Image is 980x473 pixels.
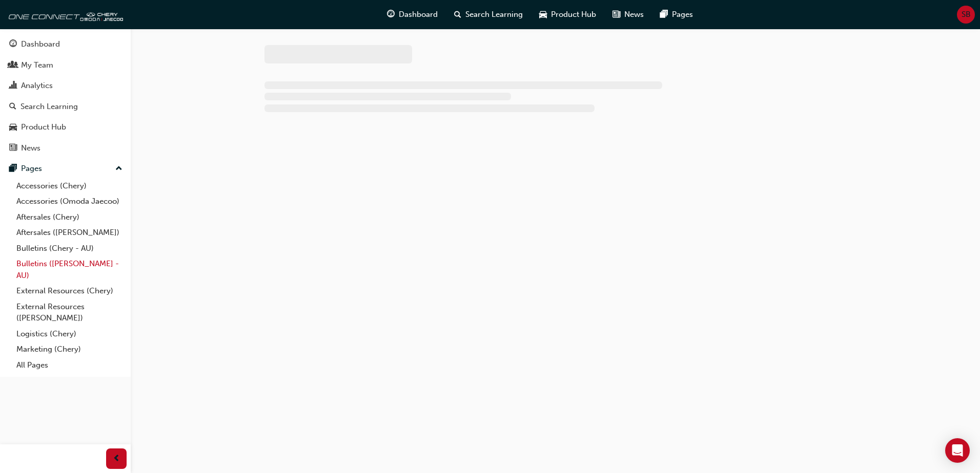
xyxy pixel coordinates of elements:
[4,76,127,95] a: Analytics
[945,438,970,463] div: Open Intercom Messenger
[12,256,127,283] a: Bulletins ([PERSON_NAME] - AU)
[12,357,127,373] a: All Pages
[21,80,53,92] div: Analytics
[4,159,127,178] button: Pages
[957,6,975,24] button: SB
[612,8,620,21] span: news-icon
[604,4,652,25] a: news-iconNews
[12,299,127,326] a: External Resources ([PERSON_NAME])
[12,225,127,241] a: Aftersales ([PERSON_NAME])
[9,123,17,132] span: car-icon
[9,102,16,112] span: search-icon
[12,241,127,256] a: Bulletins (Chery - AU)
[551,9,596,20] span: Product Hub
[531,4,604,25] a: car-iconProduct Hub
[9,144,17,153] span: news-icon
[660,8,668,21] span: pages-icon
[379,4,446,25] a: guage-iconDashboard
[21,121,66,133] div: Product Hub
[4,33,127,159] button: DashboardMy TeamAnalyticsSearch LearningProduct HubNews
[9,40,17,49] span: guage-icon
[12,193,127,209] a: Accessories (Omoda Jaecoo)
[9,61,17,70] span: people-icon
[21,59,53,71] div: My Team
[21,142,40,154] div: News
[5,4,123,25] img: oneconnect
[4,35,127,54] a: Dashboard
[539,8,547,21] span: car-icon
[4,118,127,137] a: Product Hub
[12,326,127,342] a: Logistics (Chery)
[21,38,60,50] div: Dashboard
[115,162,122,176] span: up-icon
[113,453,120,465] span: prev-icon
[454,8,461,21] span: search-icon
[12,178,127,194] a: Accessories (Chery)
[9,164,17,174] span: pages-icon
[962,9,971,20] span: SB
[672,9,693,20] span: Pages
[4,97,127,116] a: Search Learning
[9,81,17,91] span: chart-icon
[4,56,127,75] a: My Team
[12,283,127,299] a: External Resources (Chery)
[465,9,523,20] span: Search Learning
[387,8,395,21] span: guage-icon
[12,209,127,225] a: Aftersales (Chery)
[21,163,42,175] div: Pages
[446,4,531,25] a: search-iconSearch Learning
[652,4,701,25] a: pages-iconPages
[21,101,78,113] div: Search Learning
[4,139,127,158] a: News
[399,9,438,20] span: Dashboard
[624,9,644,20] span: News
[12,341,127,357] a: Marketing (Chery)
